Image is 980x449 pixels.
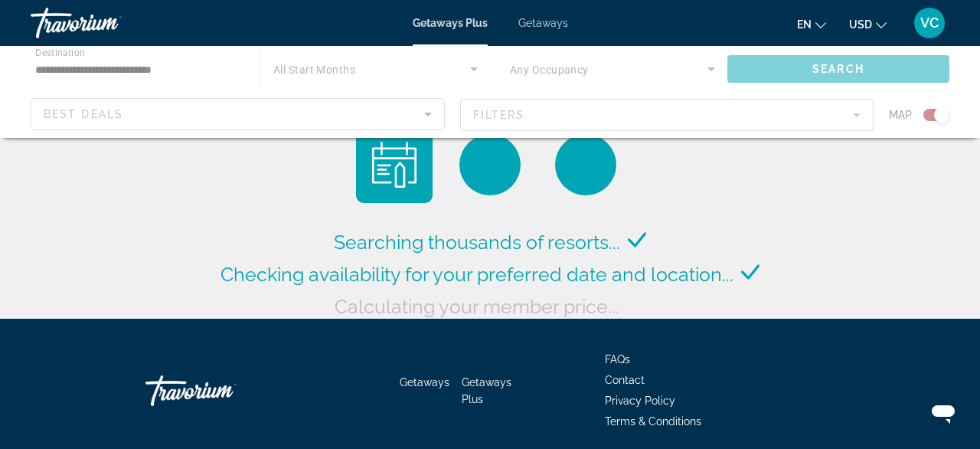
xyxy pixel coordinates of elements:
[919,388,968,437] iframe: Кнопка запуска окна обмена сообщениями
[400,376,449,388] a: Getaways
[462,376,511,405] a: Getaways Plus
[335,295,619,318] span: Calculating your member price...
[145,368,299,414] a: Travorium
[605,395,675,407] a: Privacy Policy
[797,18,812,31] span: en
[605,374,645,386] a: Contact
[605,353,630,365] a: FAQs
[605,415,701,428] a: Terms & Conditions
[334,231,620,254] span: Searching thousands of resorts...
[920,15,939,31] span: VC
[220,263,733,286] span: Checking availability for your preferred date and location...
[910,7,949,39] button: User Menu
[413,17,488,29] a: Getaways Plus
[849,13,887,35] button: Change currency
[797,13,826,35] button: Change language
[31,3,184,43] a: Travorium
[518,17,568,29] a: Getaways
[849,18,872,31] span: USD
